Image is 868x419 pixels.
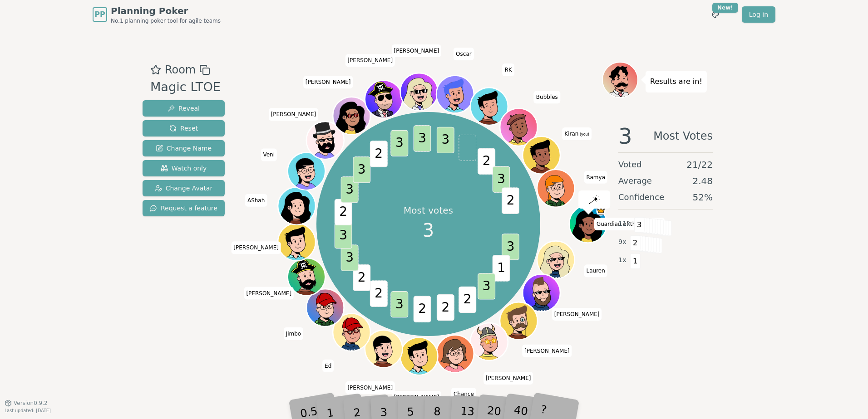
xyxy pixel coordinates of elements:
span: 3 [353,157,371,183]
button: Change Name [143,140,225,156]
span: Click to change your name [284,327,304,340]
span: PP [94,9,105,20]
span: 3 [437,127,454,153]
span: Click to change your name [552,308,602,321]
span: Click to change your name [269,108,319,121]
span: 1 x [618,255,626,265]
span: Reveal [168,104,200,113]
button: Version0.9.2 [5,400,48,407]
span: Planning Poker [111,5,221,17]
span: 2 [502,188,520,214]
span: Change Name [156,144,212,153]
span: Version 0.9.2 [14,400,48,407]
button: Reveal [143,100,225,117]
a: Log in [742,6,775,23]
span: 2 [370,281,388,307]
span: Room [165,62,196,78]
span: 2 [414,296,431,322]
span: Most Votes [653,125,713,147]
button: Reset [143,120,225,136]
span: 2 [437,294,454,321]
span: Click to change your name [231,241,281,254]
p: Results are in! [650,75,702,88]
span: Click to change your name [245,194,267,207]
span: 2 [335,199,352,225]
span: Click to change your name [261,148,277,161]
button: Click to change your avatar [524,137,559,173]
span: 3 [502,234,520,260]
span: 9 x [618,237,626,247]
span: Change Avatar [155,184,213,193]
span: 3 [341,245,359,271]
span: Last updated: [DATE] [5,408,51,413]
span: Click to change your name [322,360,334,372]
button: Request a feature [143,200,225,216]
span: Click to change your name [503,63,514,76]
span: Confidence [618,191,664,204]
span: 2 [370,141,388,167]
button: Change Avatar [143,180,225,196]
span: No.1 planning poker tool for agile teams [111,17,221,24]
span: 3 [391,130,409,156]
span: 3 [414,126,431,152]
span: 1 [493,255,510,282]
span: 2 [459,287,477,313]
span: 2 [630,235,641,251]
div: New! [712,3,738,13]
span: Click to change your name [483,372,533,385]
span: Voted [618,158,642,171]
span: 1 [630,253,641,269]
span: Click to change your name [244,287,294,300]
button: Watch only [143,160,225,176]
span: Request a feature [150,204,217,213]
span: 3 [478,273,496,300]
img: reveal [589,195,600,204]
span: 21 / 22 [686,158,713,171]
span: Click to change your name [454,48,474,60]
span: (you) [578,132,589,136]
span: 3 [423,217,434,244]
span: 11 x [618,219,631,229]
span: 3 [618,125,632,147]
span: Average [618,175,652,187]
span: 3 [493,166,510,193]
span: Click to change your name [584,264,607,277]
span: 2 [353,265,371,291]
span: Reset [169,124,198,133]
span: Click to change your name [594,218,665,230]
span: 3 [335,222,352,248]
button: New! [707,6,724,23]
span: 3 [391,291,409,317]
span: Click to change your name [522,345,572,357]
p: Most votes [404,204,453,217]
span: Click to change your name [345,381,395,394]
span: Click to change your name [584,171,607,184]
span: Click to change your name [562,127,592,140]
span: Watch only [161,164,207,173]
span: Click to change your name [303,76,353,88]
span: 3 [341,177,359,203]
span: Click to change your name [534,91,560,103]
span: Click to change your name [392,44,442,57]
div: Magic LTOE [150,78,221,97]
span: 52 % [693,191,713,204]
button: Add as favourite [150,62,161,78]
span: 2.48 [692,175,713,187]
span: 2 [478,148,496,175]
span: 3 [634,217,645,233]
span: Guardian of the Backlog is the host [597,206,606,216]
a: PPPlanning PokerNo.1 planning poker tool for agile teams [93,5,221,24]
span: Click to change your name [345,54,395,67]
